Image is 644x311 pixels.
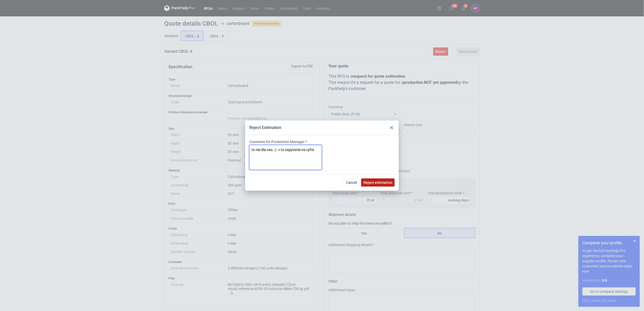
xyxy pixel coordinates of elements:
[344,178,359,187] button: Cancel
[249,145,322,170] textarea: to nie dla nas. :( -> to zapytanie na cyfre
[346,181,357,184] span: Cancel
[363,181,392,184] span: Reject estimation
[361,178,395,187] button: Reject estimation
[249,125,281,131] div: Reject Estimation
[249,139,305,144] label: Comment for Production Manager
